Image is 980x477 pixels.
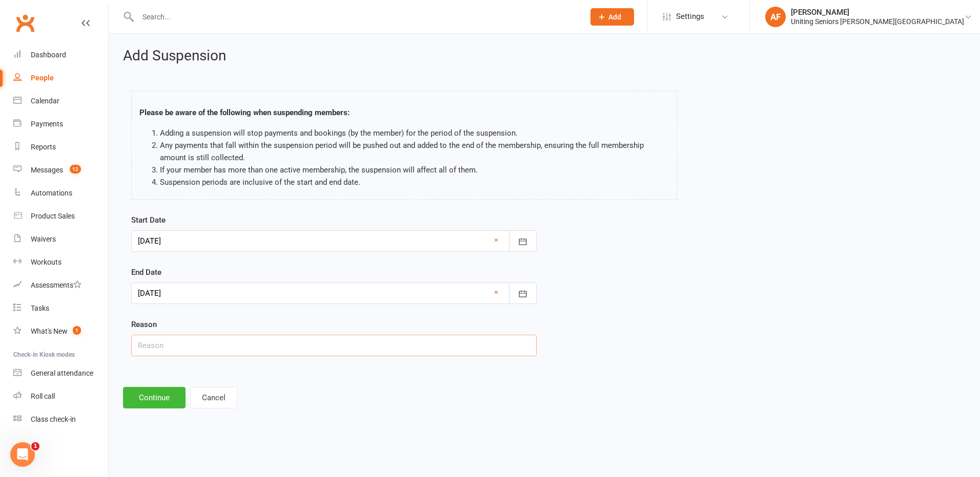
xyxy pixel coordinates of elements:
[13,90,108,113] a: Calendar
[13,182,108,205] a: Automations
[13,385,108,408] a: Roll call
[12,10,38,36] a: Clubworx
[791,8,964,17] div: [PERSON_NAME]
[190,387,237,408] button: Cancel
[31,189,72,197] div: Automations
[123,387,186,408] button: Continue
[765,7,786,27] div: AF
[13,67,108,90] a: People
[131,214,166,226] label: Start Date
[31,212,75,220] div: Product Sales
[73,326,81,335] span: 1
[135,10,577,24] input: Search...
[676,5,704,28] span: Settings
[13,136,108,159] a: Reports
[31,281,81,289] div: Assessments
[70,165,81,174] span: 12
[31,415,76,423] div: Class check-in
[13,228,108,251] a: Waivers
[494,286,498,298] a: ×
[31,304,49,312] div: Tasks
[31,51,66,59] div: Dashboard
[13,251,108,274] a: Workouts
[590,8,634,26] button: Add
[160,176,669,188] li: Suspension periods are inclusive of the start and end date.
[31,442,39,450] span: 1
[791,17,964,26] div: Uniting Seniors [PERSON_NAME][GEOGRAPHIC_DATA]
[31,369,93,377] div: General attendance
[131,335,537,356] input: Reason
[608,13,621,21] span: Add
[13,205,108,228] a: Product Sales
[31,235,56,243] div: Waivers
[160,127,669,139] li: Adding a suspension will stop payments and bookings (by the member) for the period of the suspens...
[10,442,35,467] iframe: Intercom live chat
[131,266,161,278] label: End Date
[13,408,108,431] a: Class kiosk mode
[31,166,63,174] div: Messages
[13,297,108,320] a: Tasks
[31,392,55,400] div: Roll call
[13,320,108,343] a: What's New1
[13,113,108,136] a: Payments
[13,362,108,385] a: General attendance kiosk mode
[31,120,63,128] div: Payments
[139,108,350,117] strong: Please be aware of the following when suspending members:
[123,48,966,64] h2: Add Suspension
[13,44,108,67] a: Dashboard
[31,74,54,82] div: People
[160,164,669,176] li: If your member has more than one active membership, the suspension will affect all of them.
[13,274,108,297] a: Assessments
[31,327,68,335] div: What's New
[13,159,108,182] a: Messages 12
[31,143,56,151] div: Reports
[31,97,59,105] div: Calendar
[31,258,62,266] div: Workouts
[131,318,157,331] label: Reason
[494,234,498,246] a: ×
[160,139,669,164] li: Any payments that fall within the suspension period will be pushed out and added to the end of th...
